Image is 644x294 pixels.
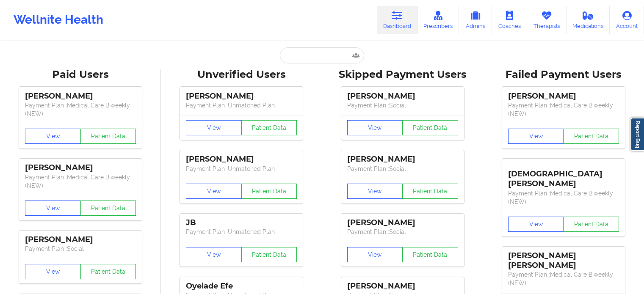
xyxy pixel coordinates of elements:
button: View [347,184,403,199]
div: Skipped Payment Users [328,68,477,81]
a: Therapists [527,6,567,34]
button: Patient Data [402,247,458,262]
button: Patient Data [80,129,136,144]
button: Patient Data [241,120,297,135]
button: Patient Data [241,247,297,262]
div: [PERSON_NAME] [186,91,297,101]
p: Payment Plan : Unmatched Plan [186,165,297,173]
a: Prescribers [417,6,459,34]
div: [PERSON_NAME] [347,281,458,291]
div: [PERSON_NAME] [347,154,458,164]
p: Payment Plan : Medical Care Biweekly (NEW) [508,189,619,206]
p: Payment Plan : Social [347,101,458,110]
p: Payment Plan : Social [25,245,136,253]
a: Admins [459,6,492,34]
button: View [508,129,564,144]
div: JB [186,218,297,228]
button: Patient Data [563,217,619,232]
button: Patient Data [563,129,619,144]
div: Unverified Users [167,68,316,81]
div: [PERSON_NAME] [25,91,136,101]
div: [DEMOGRAPHIC_DATA][PERSON_NAME] [508,163,619,189]
div: [PERSON_NAME] [508,91,619,101]
button: Patient Data [80,201,136,216]
div: [PERSON_NAME] [25,163,136,173]
button: View [25,201,81,216]
button: View [25,129,81,144]
button: View [347,247,403,262]
div: Paid Users [6,68,155,81]
button: View [186,247,242,262]
p: Payment Plan : Social [347,165,458,173]
a: Account [610,6,644,34]
p: Payment Plan : Medical Care Biweekly (NEW) [508,101,619,118]
button: Patient Data [241,184,297,199]
a: Dashboard [377,6,417,34]
button: View [186,120,242,135]
button: View [25,264,81,279]
button: View [186,184,242,199]
p: Payment Plan : Medical Care Biweekly (NEW) [25,173,136,190]
button: Patient Data [80,264,136,279]
div: [PERSON_NAME] [25,235,136,245]
button: View [347,120,403,135]
p: Payment Plan : Unmatched Plan [186,228,297,236]
div: Oyelade Efe [186,281,297,291]
button: Patient Data [402,184,458,199]
div: [PERSON_NAME] [347,91,458,101]
p: Payment Plan : Social [347,228,458,236]
a: Medications [567,6,610,34]
div: [PERSON_NAME] [347,218,458,228]
div: Failed Payment Users [489,68,638,81]
p: Payment Plan : Unmatched Plan [186,101,297,110]
button: View [508,217,564,232]
p: Payment Plan : Medical Care Biweekly (NEW) [508,270,619,287]
a: Report Bug [630,118,644,151]
a: Coaches [492,6,527,34]
p: Payment Plan : Medical Care Biweekly (NEW) [25,101,136,118]
button: Patient Data [402,120,458,135]
div: [PERSON_NAME] [186,154,297,164]
div: [PERSON_NAME] [PERSON_NAME] [508,251,619,270]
